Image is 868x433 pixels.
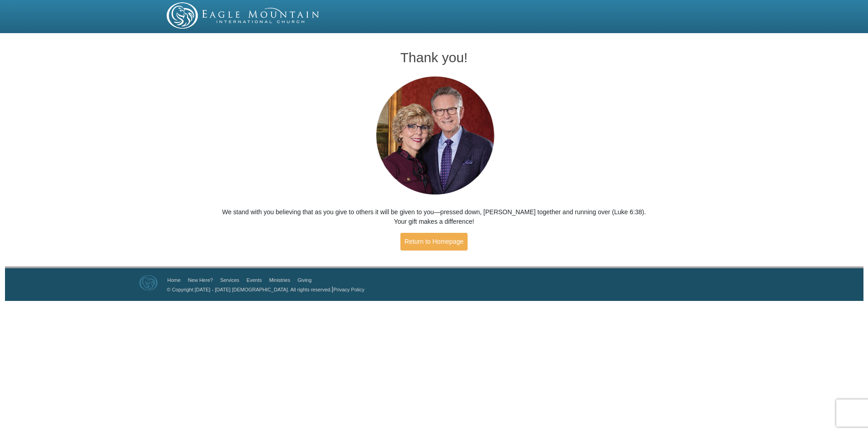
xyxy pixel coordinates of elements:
[220,277,239,283] a: Services
[269,277,290,283] a: Ministries
[164,285,365,294] p: |
[188,277,213,283] a: New Here?
[139,275,158,290] img: Eagle Mountain International Church
[247,277,262,283] a: Events
[297,277,311,283] a: Giving
[168,277,181,283] a: Home
[222,50,646,65] h1: Thank you!
[167,287,332,292] a: © Copyright [DATE] - [DATE] [DEMOGRAPHIC_DATA]. All rights reserved.
[167,2,320,29] img: EMIC
[367,74,501,198] img: Pastors George and Terri Pearsons
[400,233,468,251] a: Return to Homepage
[333,287,364,292] a: Privacy Policy
[222,207,646,226] p: We stand with you believing that as you give to others it will be given to you—pressed down, [PER...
